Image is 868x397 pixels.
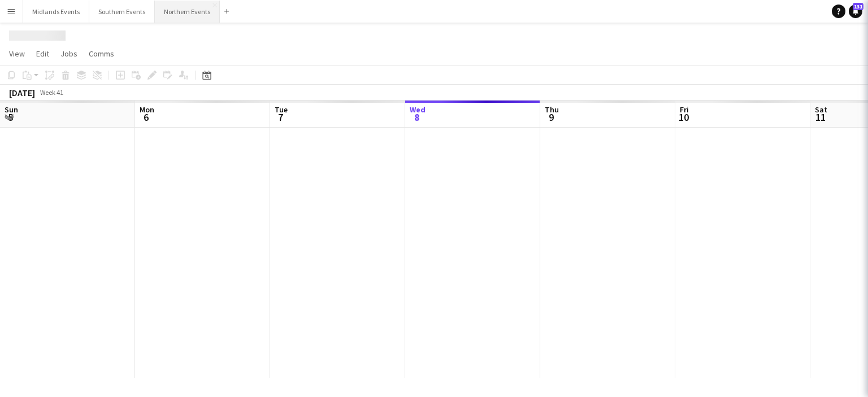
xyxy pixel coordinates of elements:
span: Mon [140,104,154,115]
span: Comms [89,49,114,59]
span: 9 [543,111,559,124]
button: Southern Events [89,1,155,23]
button: Midlands Events [23,1,89,23]
span: 131 [853,3,863,10]
span: 6 [138,111,154,124]
span: 5 [3,111,18,124]
span: 7 [273,111,288,124]
span: View [9,49,25,59]
a: Edit [32,46,54,61]
span: Edit [36,49,49,59]
span: Sat [815,104,827,115]
span: 10 [678,111,689,124]
button: Northern Events [155,1,220,23]
span: Jobs [60,49,77,59]
a: Jobs [56,46,82,61]
a: 131 [849,5,862,18]
span: Week 41 [37,88,66,97]
span: Wed [410,104,426,115]
a: Comms [84,46,119,61]
span: 8 [408,111,426,124]
span: Sun [5,104,18,115]
span: Tue [275,104,288,115]
span: Fri [680,104,689,115]
a: View [5,46,29,61]
span: 11 [813,111,827,124]
span: Thu [545,104,559,115]
div: [DATE] [9,87,35,98]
